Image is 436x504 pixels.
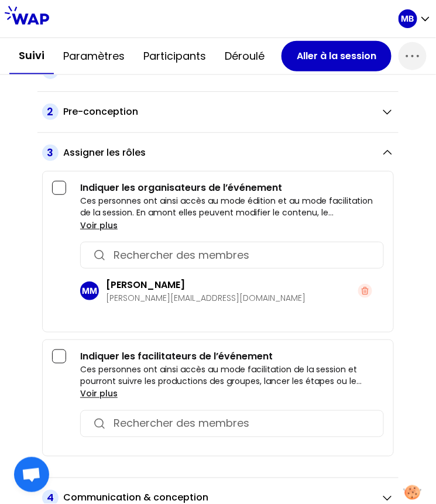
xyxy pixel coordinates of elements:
[114,247,372,263] input: Rechercher des membres
[42,145,59,161] span: 3
[134,39,215,74] button: Participants
[114,416,372,432] input: Rechercher des membres
[9,38,54,74] button: Suivi
[106,292,358,304] p: [PERSON_NAME][EMAIL_ADDRESS][DOMAIN_NAME]
[42,104,59,120] span: 2
[42,104,394,120] button: 2Pre-conception
[80,349,384,364] h3: Indiquer les facilitateurs de l’événement
[80,388,118,400] button: Voir plus
[42,145,394,161] button: 3Assigner les rôles
[401,13,414,25] p: MB
[14,457,49,492] div: Ouvrir le chat
[399,9,431,28] button: MB
[215,39,274,74] button: Déroulé
[80,195,384,218] p: Ces personnes ont ainsi accès au mode édition et au mode facilitation de la session. En amont ell...
[63,105,138,119] h2: Pre-conception
[106,278,358,292] h3: [PERSON_NAME]
[281,41,392,71] button: Aller à la session
[82,285,97,297] p: MM
[80,220,118,231] button: Voir plus
[54,39,134,74] button: Paramètres
[80,364,384,387] p: Ces personnes ont ainsi accès au mode facilitation de la session et pourront suivre les productio...
[63,146,146,160] h2: Assigner les rôles
[80,181,384,195] h3: Indiquer les organisateurs de l’événement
